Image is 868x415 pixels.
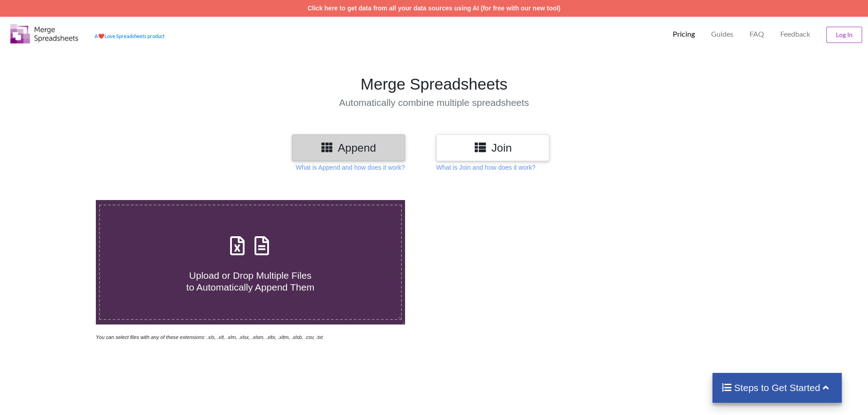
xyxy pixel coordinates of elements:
p: What is Append and how does it work? [296,163,405,172]
p: FAQ [750,29,764,39]
a: AheartLove Spreadsheets product [94,33,165,39]
h3: Join [443,141,542,154]
img: Logo.png [10,24,78,43]
p: Guides [711,29,733,39]
p: Pricing [673,29,695,39]
button: Log In [826,27,862,43]
span: Upload or Drop Multiple Files to Automatically Append Them [186,270,314,292]
p: What is Join and how does it work? [436,163,535,172]
h4: Steps to Get Started [722,382,833,393]
h3: Append [299,141,398,154]
span: Feedback [780,30,810,38]
span: heart [98,33,104,39]
i: You can select files with any of these extensions: .xls, .xlt, .xlm, .xlsx, .xlsm, .xltx, .xltm, ... [96,334,323,340]
a: Click here to get data from all your data sources using AI (for free with our new tool) [307,5,561,12]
